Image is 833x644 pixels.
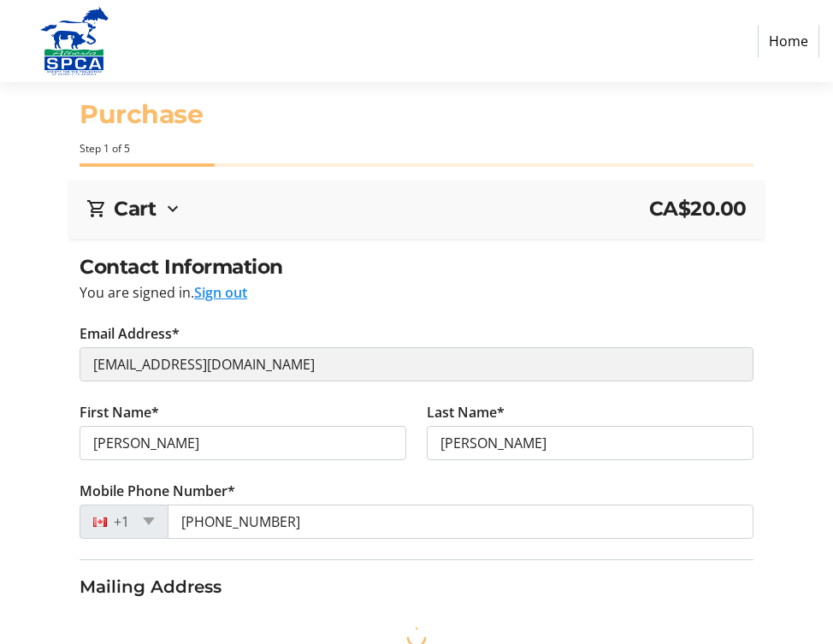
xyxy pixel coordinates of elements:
[80,282,753,303] div: You are signed in.
[427,402,505,422] label: Last Name*
[194,282,247,303] button: Sign out
[80,141,753,157] div: Step 1 of 5
[114,194,156,224] h2: Cart
[80,402,159,422] label: First Name*
[168,505,753,539] input: (506) 234-5678
[80,323,180,344] label: Email Address*
[14,7,135,75] img: Alberta SPCA's Logo
[80,96,753,134] h1: Purchase
[80,252,753,282] h2: Contact Information
[80,481,235,501] label: Mobile Phone Number*
[649,194,747,224] span: CA$20.00
[80,574,753,600] h3: Mailing Address
[758,25,819,57] a: Home
[86,194,747,224] div: CartCA$20.00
